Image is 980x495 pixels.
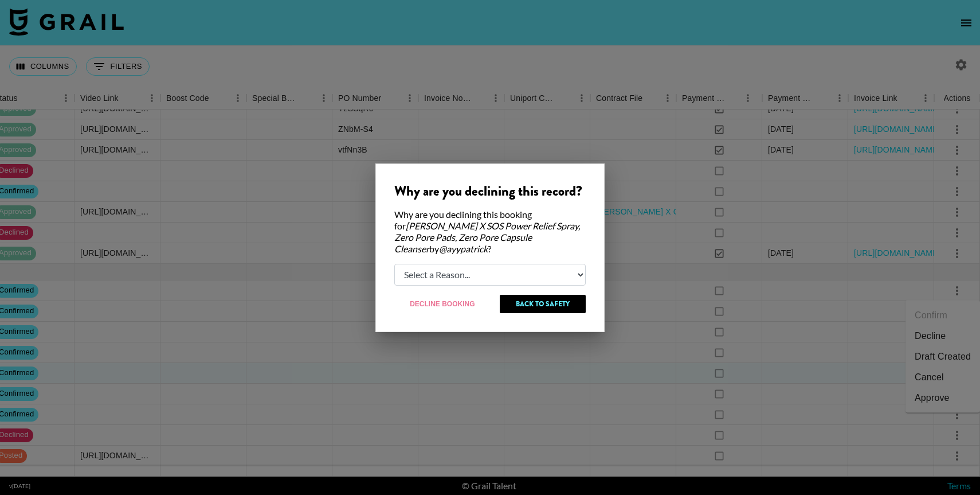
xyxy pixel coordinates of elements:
[394,220,580,254] em: [PERSON_NAME] X SOS Power Relief Spray, Zero Pore Pads, Zero Pore Capsule Cleanser
[439,243,488,254] em: @ ayypatrick
[394,209,586,255] div: Why are you declining this booking for by ?
[394,295,491,313] button: Decline Booking
[394,182,586,200] div: Why are you declining this record?
[500,295,586,313] button: Back to Safety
